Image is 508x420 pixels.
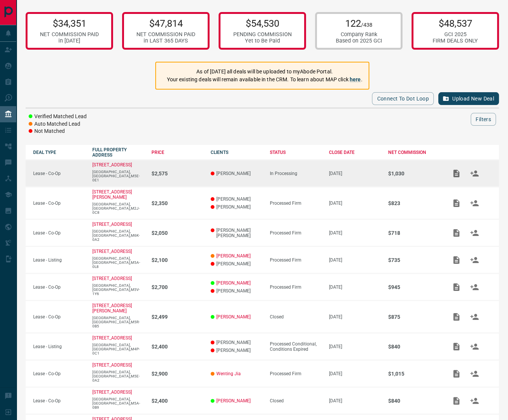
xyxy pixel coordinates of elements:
[92,189,132,200] a: [STREET_ADDRESS][PERSON_NAME]
[92,362,132,368] a: [STREET_ADDRESS]
[329,314,381,320] p: [DATE]
[92,283,144,296] p: [GEOGRAPHIC_DATA],[GEOGRAPHIC_DATA],M5V-1Y6
[151,230,203,236] p: $2,050
[465,200,484,205] span: Match Clients
[92,276,132,281] p: [STREET_ADDRESS]
[33,150,85,155] div: DEAL TYPE
[433,38,478,44] div: FIRM DEALS ONLY
[465,344,484,349] span: Match Clients
[388,344,440,350] p: $840
[211,204,262,210] p: [PERSON_NAME]
[92,316,144,328] p: [GEOGRAPHIC_DATA],[GEOGRAPHIC_DATA],M5R-0B5
[92,162,132,167] a: [STREET_ADDRESS]
[350,76,361,82] a: here
[216,398,251,403] a: [PERSON_NAME]
[447,257,465,262] span: Add / View Documents
[336,18,382,29] p: 122
[447,230,465,235] span: Add / View Documents
[329,285,381,290] p: [DATE]
[270,371,321,376] div: Processed Firm
[92,222,132,227] a: [STREET_ADDRESS]
[270,257,321,263] div: Processed Firm
[447,200,465,205] span: Add / View Documents
[151,170,203,177] p: $2,575
[329,257,381,263] p: [DATE]
[329,398,381,403] p: [DATE]
[329,371,381,376] p: [DATE]
[447,170,465,176] span: Add / View Documents
[211,261,262,266] p: [PERSON_NAME]
[33,201,85,206] p: Lease - Co-Op
[40,38,99,44] div: in [DATE]
[465,398,484,403] span: Match Clients
[33,171,85,176] p: Lease - Co-Op
[92,249,132,254] a: [STREET_ADDRESS]
[388,150,440,155] div: NET COMMISSION
[211,228,262,238] p: [PERSON_NAME] [PERSON_NAME]
[33,314,85,320] p: Lease - Co-Op
[233,38,292,44] div: Yet to Be Paid
[33,344,85,349] p: Lease - Listing
[136,18,195,29] p: $47,814
[372,92,434,105] button: Connect to Dot Loop
[151,200,203,206] p: $2,350
[433,18,478,29] p: $48,537
[233,31,292,38] div: PENDING COMMISSION
[233,18,292,29] p: $54,530
[92,335,132,341] a: [STREET_ADDRESS]
[447,314,465,319] span: Add / View Documents
[40,18,99,29] p: $34,351
[92,390,132,395] a: [STREET_ADDRESS]
[216,253,251,259] a: [PERSON_NAME]
[92,229,144,242] p: [GEOGRAPHIC_DATA],[GEOGRAPHIC_DATA],M6K-0A2
[33,230,85,236] p: Lease - Co-Op
[211,150,262,155] div: CLIENTS
[433,31,478,38] div: GCI 2025
[151,284,203,290] p: $2,700
[216,371,241,376] a: Wenting Jia
[29,128,87,135] li: Not Matched
[216,280,251,286] a: [PERSON_NAME]
[336,38,382,44] div: Based on 2025 GCI
[29,120,87,128] li: Auto Matched Lead
[92,343,144,355] p: [GEOGRAPHIC_DATA],[GEOGRAPHIC_DATA],M4P-0C1
[33,285,85,290] p: Lease - Co-Op
[211,196,262,202] p: [PERSON_NAME]
[33,257,85,263] p: Lease - Listing
[167,68,362,76] p: As of [DATE] all deals will be uploaded to myAbode Portal.
[388,398,440,404] p: $840
[151,314,203,320] p: $2,499
[329,344,381,349] p: [DATE]
[151,371,203,377] p: $2,900
[40,31,99,38] div: NET COMMISSION PAID
[388,371,440,377] p: $1,015
[465,284,484,289] span: Match Clients
[471,113,496,126] button: Filters
[270,171,321,176] div: In Processing
[211,288,262,294] p: [PERSON_NAME]
[136,38,195,44] div: in LAST 365 DAYS
[329,171,381,176] p: [DATE]
[151,150,203,155] div: PRICE
[465,371,484,376] span: Match Clients
[92,256,144,269] p: [GEOGRAPHIC_DATA],[GEOGRAPHIC_DATA],M5A-0L8
[438,92,499,105] button: Upload New Deal
[336,31,382,38] div: Company Rank
[92,303,132,313] a: [STREET_ADDRESS][PERSON_NAME]
[388,170,440,177] p: $1,030
[33,398,85,403] p: Lease - Co-Op
[388,230,440,236] p: $718
[447,398,465,403] span: Add / View Documents
[270,398,321,403] div: Closed
[270,230,321,236] div: Processed Firm
[270,150,321,155] div: STATUS
[465,170,484,176] span: Match Clients
[465,230,484,235] span: Match Clients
